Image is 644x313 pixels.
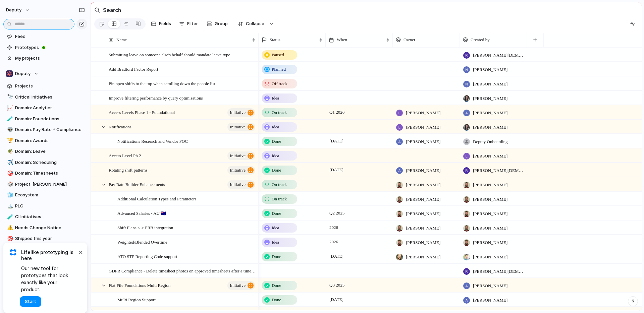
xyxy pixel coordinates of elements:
span: [PERSON_NAME] [473,110,507,116]
button: ✈️ [6,159,13,166]
div: 🧪 [7,213,12,221]
span: Done [272,282,281,289]
button: 🧊 [6,192,13,198]
span: Idea [272,95,279,102]
span: [PERSON_NAME] [406,210,440,217]
a: 🧪Domain: Foundations [3,114,87,124]
button: 🧪 [6,213,13,220]
a: ✈️Domain: Scheduling [3,158,87,168]
span: PLC [15,203,85,209]
button: 🌴 [6,148,13,155]
span: ATO STP Reporting Code support [117,252,177,260]
span: [PERSON_NAME] [406,196,440,203]
span: Rotating shift patterns [109,166,148,174]
span: Paused [272,52,284,58]
span: Done [272,138,281,145]
span: Domain: Analytics [15,105,85,111]
button: initiative [227,281,255,290]
span: Improve filtering performance by query optimisations [109,94,203,102]
span: initiative [230,281,246,290]
a: 🎯Shipped this year [3,234,87,244]
div: ✈️ [7,159,12,166]
span: Add Bradford Factor Report [109,65,158,73]
span: Pay Rate Builder Enhancements [109,180,165,188]
span: [DATE] [328,296,345,304]
span: My projects [15,55,85,62]
span: Access Levels Phase 1 - Foundational [109,108,175,116]
div: 🏔️ [7,202,12,210]
span: Collapse [246,20,264,27]
span: [PERSON_NAME] [473,225,507,232]
span: On track [272,109,287,116]
button: ⚠️ [6,225,13,231]
span: Submitting leave on someone else's behalf should mandate leave type [109,51,230,58]
span: Group [215,20,228,27]
span: [PERSON_NAME] [406,225,440,232]
button: 🎯 [6,170,13,177]
span: [PERSON_NAME] [473,254,507,260]
span: Needs Change Notice [15,225,85,231]
div: 📈 [7,104,12,112]
a: 🏆Domain: Awards [3,136,87,146]
span: [PERSON_NAME][DEMOGRAPHIC_DATA] [473,52,524,59]
span: Domain: Leave [15,148,85,155]
div: 🎯 [7,235,12,243]
button: 🏔️ [6,203,13,209]
span: Start [25,298,36,305]
a: My projects [3,53,87,63]
span: initiative [230,166,246,175]
span: Created by [471,37,490,43]
span: 2026 [328,224,340,232]
span: Notifications [109,123,131,130]
div: 🎯 [7,170,12,177]
span: Shipped this year [15,235,85,242]
button: initiative [227,123,255,131]
a: 🎲Project: [PERSON_NAME] [3,179,87,189]
span: initiative [230,180,246,189]
button: Dismiss [76,248,85,256]
span: Notifications Research and Vendor POC [117,137,188,145]
a: Prototypes [3,43,87,53]
span: Multi Region Support [117,296,156,303]
span: Projects [15,83,85,89]
span: Domain: Foundations [15,116,85,122]
span: [PERSON_NAME][DEMOGRAPHIC_DATA] [473,167,524,174]
span: Access Level Ph 2 [109,151,141,159]
span: Our new tool for prototypes that look exactly like your product. [21,265,77,293]
span: Deputy [15,70,31,77]
span: Domain: Awards [15,137,85,144]
a: 🧊Ecosystem [3,190,87,200]
button: 🔭 [6,94,13,101]
a: 🎯Domain: Timesheets [3,168,87,178]
span: Domain: Scheduling [15,159,85,166]
span: [DATE] [328,137,345,145]
span: [PERSON_NAME] [473,182,507,188]
span: [PERSON_NAME] [473,153,507,160]
button: initiative [227,108,255,117]
button: Deputy [3,69,87,79]
span: [PERSON_NAME][DEMOGRAPHIC_DATA] [473,268,524,275]
a: 🔭Critical Initiatives [3,92,87,102]
button: initiative [227,151,255,160]
button: 🧪 [6,116,13,122]
button: Filter [176,18,201,29]
span: [PERSON_NAME] [473,66,507,73]
span: Fields [159,20,171,27]
button: Start [20,296,41,307]
span: Planned [272,66,286,73]
div: ⚠️Needs Change Notice [3,223,87,233]
button: 👽 [6,126,13,133]
span: [PERSON_NAME] [473,124,507,131]
span: Prototypes [15,44,85,51]
span: Idea [272,152,279,159]
div: 🧪CI Initiatives [3,212,87,222]
span: Name [116,37,127,43]
span: Advanced Salaries - AU 🇦🇺 [117,209,166,217]
span: Status [270,37,280,43]
span: Done [272,253,281,260]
